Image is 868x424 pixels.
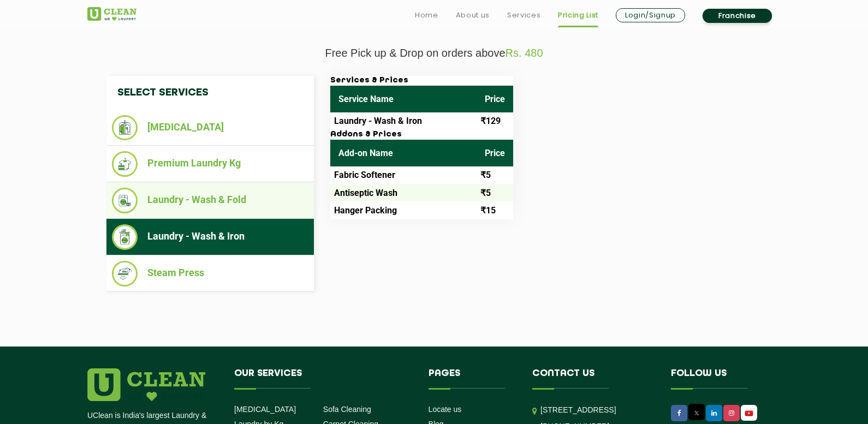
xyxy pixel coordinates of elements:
[87,47,781,59] p: Free Pick up & Drop on orders above
[330,76,513,86] h3: Services & Prices
[703,9,772,23] a: Franchise
[477,184,513,201] td: ₹5
[112,188,138,213] img: Laundry - Wash & Fold
[330,184,477,201] td: Antiseptic Wash
[112,151,308,177] li: Premium Laundry Kg
[112,115,308,140] li: [MEDICAL_DATA]
[330,130,513,140] h3: Addons & Prices
[112,224,138,250] img: Laundry - Wash & Iron
[106,76,314,110] h4: Select Services
[234,368,412,389] h4: Our Services
[477,112,513,130] td: ₹129
[616,8,685,22] a: Login/Signup
[323,405,371,414] a: Sofa Cleaning
[477,140,513,166] th: Price
[112,261,138,286] img: Steam Press
[477,201,513,219] td: ₹15
[456,9,490,22] a: About us
[330,166,477,184] td: Fabric Softener
[532,368,655,389] h4: Contact us
[415,9,438,22] a: Home
[507,9,540,22] a: Services
[477,86,513,112] th: Price
[330,140,477,166] th: Add-on Name
[234,405,296,414] a: [MEDICAL_DATA]
[87,7,136,21] img: UClean Laundry and Dry Cleaning
[112,188,308,213] li: Laundry - Wash & Fold
[540,404,655,416] p: [STREET_ADDRESS]
[330,112,477,130] td: Laundry - Wash & Iron
[112,151,138,177] img: Premium Laundry Kg
[558,9,598,22] a: Pricing List
[330,201,477,219] td: Hanger Packing
[742,408,756,419] img: UClean Laundry and Dry Cleaning
[506,47,543,59] span: Rs. 480
[112,224,308,250] li: Laundry - Wash & Iron
[671,368,767,389] h4: Follow us
[477,166,513,184] td: ₹5
[330,86,477,112] th: Service Name
[87,368,205,401] img: logo.png
[429,368,516,389] h4: Pages
[112,115,138,140] img: Dry Cleaning
[112,261,308,286] li: Steam Press
[429,405,462,414] a: Locate us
